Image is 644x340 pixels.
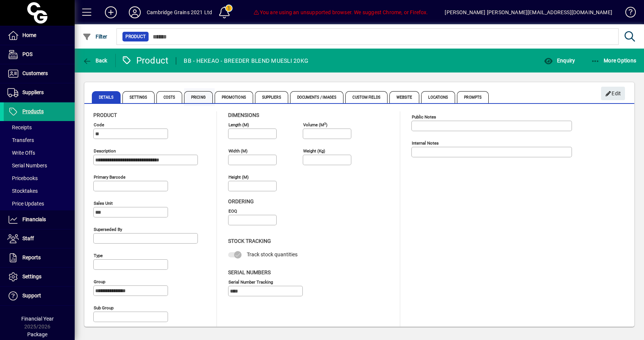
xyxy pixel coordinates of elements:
span: Track stock quantities [247,251,298,257]
sup: 3 [324,121,326,125]
span: Locations [421,91,455,103]
a: Transfers [4,134,75,146]
div: BB - HEKEAO - BREEDER BLEND MUESLI 20KG [184,55,308,67]
mat-label: Primary barcode [94,174,125,180]
mat-label: Description [94,148,116,154]
span: Enquiry [544,58,575,64]
span: Documents / Images [290,91,344,103]
mat-label: Length (m) [228,122,249,127]
div: Product [121,55,169,67]
span: Promotions [215,91,253,103]
span: Serial Numbers [228,269,271,275]
a: Customers [4,64,75,83]
mat-label: Type [94,253,103,258]
a: POS [4,45,75,64]
span: Stock Tracking [228,238,271,244]
span: Settings [122,91,155,103]
button: Back [81,54,109,67]
button: Edit [601,87,625,100]
a: Stocktakes [4,185,75,197]
app-page-header-button: Back [75,54,116,67]
mat-label: Volume (m ) [303,122,327,127]
span: Prompts [457,91,489,103]
span: Pricing [184,91,213,103]
span: Ordering [228,198,254,204]
button: Add [99,6,123,19]
span: Package [27,331,47,337]
mat-label: Sub group [94,305,113,310]
a: Suppliers [4,83,75,102]
span: Back [83,58,108,64]
span: Support [22,293,41,299]
span: You are using an unsupported browser. We suggest Chrome, or Firefox. [253,9,428,15]
mat-label: Public Notes [412,114,436,120]
mat-label: Serial Number tracking [228,279,273,284]
mat-label: Height (m) [228,174,249,180]
span: Price Updates [7,201,44,207]
div: Cambridge Grains 2021 Ltd [147,6,212,18]
span: Filter [83,34,108,40]
span: Serial Numbers [7,163,47,169]
span: Product [93,112,117,118]
span: Write Offs [7,150,35,156]
mat-label: Weight (Kg) [303,148,325,154]
span: Custom Fields [345,91,387,103]
span: POS [22,51,32,57]
mat-label: Superseded by [94,227,122,232]
a: Support [4,287,75,305]
a: Reports [4,248,75,267]
a: Price Updates [4,197,75,210]
a: Staff [4,229,75,248]
a: Settings [4,268,75,286]
span: Receipts [7,124,32,130]
button: Filter [81,30,109,43]
button: Enquiry [542,54,577,67]
mat-label: Group [94,279,105,284]
mat-label: Code [94,122,104,127]
mat-label: Internal Notes [412,140,439,146]
span: Staff [22,235,34,241]
a: Pricebooks [4,172,75,185]
span: Settings [22,273,41,279]
a: Receipts [4,121,75,134]
span: Transfers [7,137,34,143]
span: Details [92,91,121,103]
span: Dimensions [228,112,259,118]
button: More Options [589,54,638,67]
mat-label: Width (m) [228,148,248,154]
div: [PERSON_NAME] [PERSON_NAME][EMAIL_ADDRESS][DOMAIN_NAME] [445,6,612,18]
span: Suppliers [255,91,288,103]
mat-label: Sales unit [94,201,113,206]
span: Financials [22,216,46,222]
span: More Options [591,58,637,64]
span: Product [125,33,146,40]
a: Financials [4,210,75,229]
a: Write Offs [4,146,75,159]
span: Products [22,108,44,114]
span: Costs [156,91,183,103]
span: Home [22,32,36,38]
a: Serial Numbers [4,159,75,172]
span: Reports [22,254,41,260]
button: Profile [123,6,147,19]
span: Stocktakes [7,188,38,194]
span: Suppliers [22,89,44,95]
span: Website [389,91,420,103]
span: Financial Year [21,316,54,322]
span: Customers [22,70,48,76]
a: Knowledge Base [620,1,635,26]
mat-label: EOQ [228,208,237,214]
span: Pricebooks [7,175,38,181]
a: Home [4,26,75,45]
span: Edit [605,87,621,100]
